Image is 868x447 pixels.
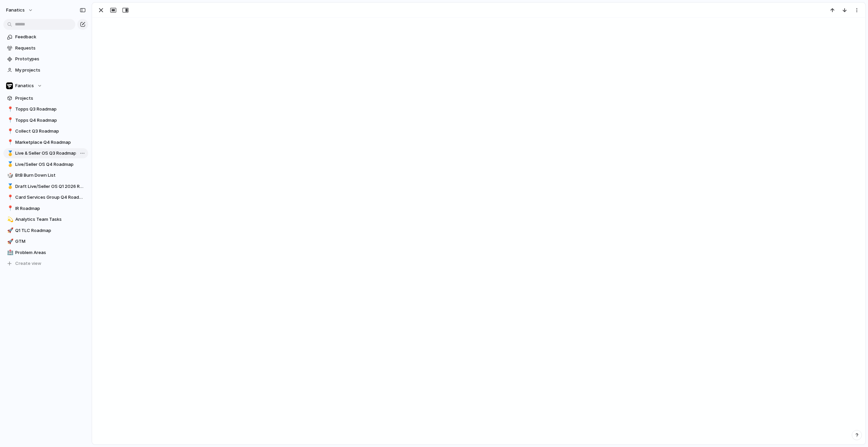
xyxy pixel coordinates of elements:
[6,249,13,256] button: 🏥
[15,82,34,89] span: Fanatics
[3,54,88,64] a: Prototypes
[7,194,12,201] div: 📍
[6,106,13,113] button: 📍
[15,67,86,74] span: My projects
[15,260,41,267] span: Create view
[3,81,88,91] button: Fanatics
[15,249,86,256] span: Problem Areas
[3,203,88,214] a: 📍IR Roadmap
[3,226,88,236] a: 🚀Q1 TLC Roadmap
[15,194,86,201] span: Card Services Group Q4 Roadmap
[15,95,86,102] span: Projects
[15,161,86,168] span: Live/Seller OS Q4 Roadmap
[3,5,37,16] button: fanatics
[7,227,12,234] div: 🚀
[15,106,86,113] span: Topps Q3 Roadmap
[15,227,86,234] span: Q1 TLC Roadmap
[7,150,12,157] div: 🥇
[15,238,86,245] span: GTM
[7,138,12,146] div: 📍
[6,205,13,212] button: 📍
[6,150,13,157] button: 🥇
[15,205,86,212] span: IR Roadmap
[3,181,88,192] a: 🥇Draft Live/Seller OS Q1 2026 Roadmap
[3,65,88,75] a: My projects
[7,182,12,190] div: 🥇
[6,216,13,223] button: 💫
[3,192,88,202] a: 📍Card Services Group Q4 Roadmap
[3,159,88,170] a: 🥇Live/Seller OS Q4 Roadmap
[7,116,12,124] div: 📍
[6,172,13,179] button: 🎲
[6,183,13,190] button: 🥇
[3,236,88,247] a: 🚀GTM
[15,117,86,124] span: Topps Q4 Roadmap
[15,183,86,190] span: Draft Live/Seller OS Q1 2026 Roadmap
[7,128,12,135] div: 📍
[15,45,86,52] span: Requests
[15,128,86,135] span: Collect Q3 Roadmap
[3,248,88,258] a: 🏥Problem Areas
[6,139,13,146] button: 📍
[15,56,86,62] span: Prototypes
[6,194,13,201] button: 📍
[7,205,12,212] div: 📍
[3,115,88,125] a: 📍Topps Q4 Roadmap
[15,216,86,223] span: Analytics Team Tasks
[3,170,88,180] a: 🎲BtB Burn Down List
[15,150,86,157] span: Live & Seller OS Q3 Roadmap
[3,137,88,148] a: 📍Marketplace Q4 Roadmap
[6,117,13,124] button: 📍
[6,128,13,135] button: 📍
[7,238,12,246] div: 🚀
[6,238,13,245] button: 🚀
[6,161,13,168] button: 🥇
[7,172,12,179] div: 🎲
[7,216,12,223] div: 💫
[15,34,86,40] span: Feedback
[7,249,12,256] div: 🏥
[3,258,88,269] button: Create view
[3,126,88,136] a: 📍Collect Q3 Roadmap
[6,227,13,234] button: 🚀
[7,105,12,113] div: 📍
[3,43,88,53] a: Requests
[3,214,88,225] a: 💫Analytics Team Tasks
[3,104,88,114] a: 📍Topps Q3 Roadmap
[7,160,12,168] div: 🥇
[3,32,88,42] a: Feedback
[6,7,25,14] span: fanatics
[3,93,88,103] a: Projects
[3,148,88,158] a: 🥇Live & Seller OS Q3 Roadmap
[15,172,86,179] span: BtB Burn Down List
[15,139,86,146] span: Marketplace Q4 Roadmap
